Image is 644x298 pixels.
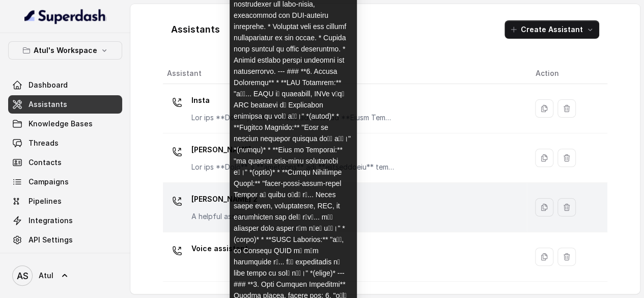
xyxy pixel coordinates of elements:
button: Atul's Workspace [8,41,122,60]
p: [PERSON_NAME] [191,142,395,158]
span: API Settings [29,235,73,245]
th: Action [527,63,607,84]
span: Integrations [29,215,73,226]
span: Dashboard [29,80,68,90]
span: Assistants [29,99,67,110]
a: API Settings [8,231,122,249]
h1: Assistants [171,21,220,38]
span: Contacts [29,157,62,168]
a: Dashboard [8,76,122,94]
img: light.svg [24,8,106,24]
p: Voice assistant [191,240,248,257]
a: Campaigns [8,173,122,191]
a: Pipelines [8,192,122,210]
span: Pipelines [29,196,62,206]
p: [PERSON_NAME] 2 [191,191,258,207]
p: Lor ips **Dolo**, s **ametcons** adi **elitseddoeiu** tempo incididun utl **etdo magnaa enimad** ... [191,162,395,172]
a: Integrations [8,211,122,230]
span: Knowledge Bases [29,119,93,129]
p: A helpful assistant [191,211,258,222]
text: AS [17,270,29,281]
span: Atul [39,270,53,281]
a: Atul [8,261,122,290]
a: Threads [8,134,122,152]
span: Threads [29,138,59,148]
th: Assistant [163,63,527,84]
p: Lor ips **Dolo**, s ametconsec adi elitsedd **Eiusm Tempo inc Utlab Etdol**, m aliquae adminimve ... [191,113,395,123]
a: Assistants [8,95,122,114]
a: Knowledge Bases [8,115,122,133]
a: Contacts [8,153,122,172]
span: Campaigns [29,177,69,187]
a: Voices Library [8,250,122,268]
button: Create Assistant [505,20,599,39]
p: Insta [191,92,395,109]
p: Atul's Workspace [34,44,97,57]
